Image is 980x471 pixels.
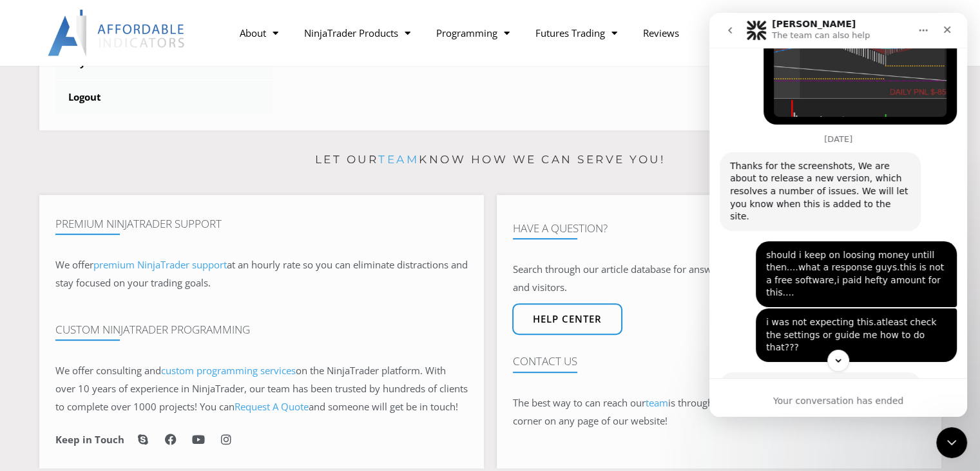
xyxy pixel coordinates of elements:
[55,258,468,289] span: at an hourly rate so you can eliminate distractions and stay focused on your trading goals.
[46,296,247,349] div: i was not expecting this.atleast check the settings or guide me how to do that???
[227,18,291,48] a: About
[10,228,247,296] div: Jaspreet says…
[21,147,201,210] div: Thanks for the screenshots, We are about to release a new version, which resolves a number of iss...
[646,396,668,409] a: team
[55,434,124,446] h6: Keep in Touch
[10,139,211,218] div: Thanks for the screenshots, We are about to release a new version, which resolves a number of iss...
[512,303,622,335] a: Help center
[46,228,247,294] div: should i keep on loosing money untill then....what a response guys.this is not a free software,i ...
[55,323,468,336] h4: Custom NinjaTrader Programming
[227,18,760,48] nav: Menu
[936,427,967,458] iframe: Intercom live chat
[55,364,296,377] span: We offer consulting and
[10,296,247,359] div: Jaspreet says…
[423,18,523,48] a: Programming
[235,400,309,413] a: Request A Quote
[55,364,468,413] span: on the NinjaTrader platform. With over 10 years of experience in NinjaTrader, our team has been t...
[523,18,630,48] a: Futures Trading
[118,337,140,359] button: Scroll to bottom
[513,222,925,235] h4: Have A Question?
[513,355,925,368] h4: Contact Us
[630,18,692,48] a: Reviews
[10,139,247,228] div: David says…
[48,10,186,56] img: LogoAI | Affordable Indicators – NinjaTrader
[55,217,468,230] h4: Premium NinjaTrader Support
[57,236,237,286] div: should i keep on loosing money untill then....what a response guys.this is not a free software,i ...
[533,314,602,324] span: Help center
[513,394,925,430] p: The best way to can reach our is through the the help icon in the lower right-hand corner on any ...
[55,258,93,271] span: We offer
[513,261,925,297] p: Search through our article database for answers to most common questions from customers and visit...
[378,153,419,166] a: team
[39,150,941,170] p: Let our know how we can serve you!
[57,303,237,341] div: i was not expecting this.atleast check the settings or guide me how to do that???
[709,13,967,417] iframe: Intercom live chat
[161,364,296,377] a: custom programming services
[55,81,273,114] a: Logout
[93,258,227,271] a: premium NinjaTrader support
[291,18,423,48] a: NinjaTrader Products
[10,122,247,139] div: [DATE]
